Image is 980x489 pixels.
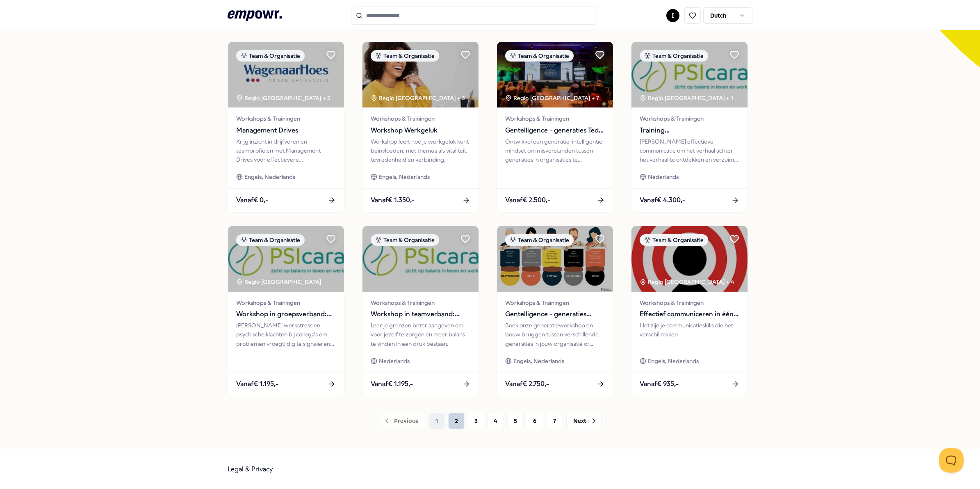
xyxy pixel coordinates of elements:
img: package image [228,42,344,107]
span: Nederlands [379,356,410,366]
a: package imageTeam & OrganisatieWorkshops & TrainingenWorkshop in teamverband: Zorg goed voor jeze... [362,226,479,396]
img: package image [362,42,479,107]
img: package image [228,226,344,292]
span: Workshop in teamverband: Zorg goed voor jezelf, geef je grenzen aan [371,309,470,320]
div: Regio [GEOGRAPHIC_DATA] [236,277,323,286]
span: Workshop in groepsverband: Herken de signalen bij (werk)stress! [236,309,336,320]
span: Vanaf € 1.195,- [371,379,413,389]
a: package imageTeam & OrganisatieRegio [GEOGRAPHIC_DATA] + 3Workshops & TrainingenWorkshop Werkgelu... [362,41,479,212]
a: Legal & Privacy [228,465,273,473]
div: Regio [GEOGRAPHIC_DATA] + 3 [371,94,465,103]
span: Engels, Nederlands [244,172,295,181]
span: Workshops & Trainingen [236,298,336,307]
a: package imageTeam & OrganisatieRegio [GEOGRAPHIC_DATA] + 4Workshops & TrainingenEffectief communi... [631,226,748,396]
span: Vanaf € 2.500,- [505,195,550,206]
span: Nederlands [648,172,679,181]
span: Workshops & Trainingen [505,114,605,123]
span: Workshops & Trainingen [371,298,470,307]
span: Vanaf € 2.750,- [505,379,549,389]
img: package image [631,226,748,292]
input: Search for products, categories or subcategories [351,7,597,25]
img: package image [497,226,613,292]
span: Gentelligence - generaties Ted-style Talk [505,125,605,136]
div: Team & Organisatie [640,234,708,246]
div: Team & Organisatie [236,50,305,62]
span: Workshop Werkgeluk [371,125,470,136]
div: Team & Organisatie [505,50,574,62]
div: Boek onze generatieworkshop en bouw bruggen tussen verschillende generaties in jouw organisatie o... [505,321,605,348]
div: Regio [GEOGRAPHIC_DATA] + 4 [640,277,734,286]
span: Workshops & Trainingen [371,114,470,123]
div: Krijg inzicht in drijfveren en teamprofielen met Management Drives voor effectievere samenwerking... [236,137,336,165]
button: Next [566,413,602,429]
a: package imageTeam & OrganisatieWorkshops & TrainingenGentelligence - generaties workshopBoek onze... [497,226,613,396]
button: 2 [448,413,465,429]
span: Engels, Nederlands [513,356,564,366]
img: package image [631,42,748,107]
img: package image [362,226,479,292]
span: Vanaf € 0,- [236,195,268,206]
div: Het zijn je communicatieskills die het verschil maken [640,321,739,348]
span: Management Drives [236,125,336,136]
span: Workshops & Trainingen [640,298,739,307]
div: [PERSON_NAME] werkstress en psychische klachten bij collega's om problemen vroegtijdig te signale... [236,321,336,348]
div: Leer je grenzen beter aangeven om voor jezelf te zorgen en meer balans te vinden in een druk best... [371,321,470,348]
span: Vanaf € 4.300,- [640,195,685,206]
div: Ontwikkel een generatie-intelligentie mindset om misverstanden tussen generaties in organisaties ... [505,137,605,165]
span: Training [DEMOGRAPHIC_DATA] leiderschap [640,125,739,136]
span: Workshops & Trainingen [505,298,605,307]
div: Team & Organisatie [505,234,574,246]
span: Workshops & Trainingen [640,114,739,123]
span: Workshops & Trainingen [236,114,336,123]
div: Team & Organisatie [640,50,708,62]
button: 6 [527,413,543,429]
a: package imageTeam & OrganisatieRegio [GEOGRAPHIC_DATA] Workshops & TrainingenWorkshop in groepsve... [228,226,344,396]
div: Team & Organisatie [371,50,439,62]
div: Regio [GEOGRAPHIC_DATA] + 1 [640,94,733,103]
button: I [666,9,679,22]
img: package image [497,42,613,107]
span: Engels, Nederlands [379,172,430,181]
span: Vanaf € 1.350,- [371,195,415,206]
div: Workshop leert hoe je werkgeluk kunt beïnvloeden, met thema's als vitaliteit, tevredenheid en ver... [371,137,470,165]
div: [PERSON_NAME] effectieve communicatie om het verhaal achter het verhaal te ontdekken en verzuim t... [640,137,739,165]
span: Vanaf € 1.195,- [236,379,278,389]
a: package imageTeam & OrganisatieRegio [GEOGRAPHIC_DATA] + 3Workshops & TrainingenManagement Drives... [228,41,344,212]
span: Gentelligence - generaties workshop [505,309,605,320]
button: 4 [488,413,504,429]
button: 5 [507,413,524,429]
span: Vanaf € 935,- [640,379,679,389]
div: Team & Organisatie [236,234,305,246]
button: 7 [547,413,563,429]
span: Engels, Nederlands [648,356,699,366]
div: Regio [GEOGRAPHIC_DATA] + 7 [505,94,599,103]
span: Effectief communiceren in één dag [640,309,739,320]
iframe: Help Scout Beacon - Open [939,448,964,473]
button: 3 [468,413,484,429]
a: package imageTeam & OrganisatieRegio [GEOGRAPHIC_DATA] + 7Workshops & TrainingenGentelligence - g... [497,41,613,212]
div: Team & Organisatie [371,234,439,246]
a: package imageTeam & OrganisatieRegio [GEOGRAPHIC_DATA] + 1Workshops & TrainingenTraining [DEMOGRA... [631,41,748,212]
div: Regio [GEOGRAPHIC_DATA] + 3 [236,94,330,103]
